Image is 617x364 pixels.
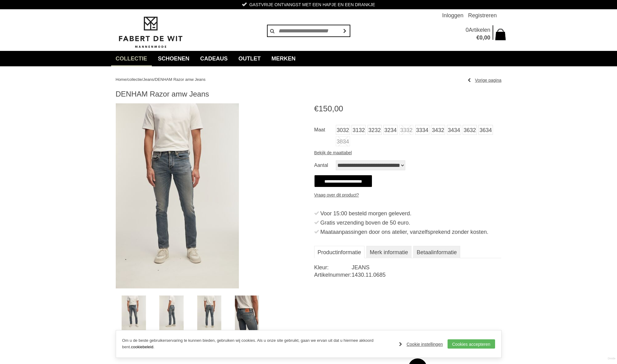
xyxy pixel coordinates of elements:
[116,103,239,288] img: DENHAM Razor amw Jeans
[484,35,490,41] span: 00
[314,125,502,148] ul: Maat
[320,209,502,218] div: Voor 15:00 besteld morgen geleverd.
[431,125,445,135] a: 3432
[399,340,443,349] a: Cookie instellingen
[366,246,411,258] a: Merk informatie
[314,246,365,258] a: Productinformatie
[383,125,398,135] a: 3234
[468,76,502,85] a: Vorige pagina
[314,271,352,279] dt: Artikelnummer:
[352,271,501,279] dd: 1430.11.0685
[332,104,334,113] span: ,
[465,27,469,33] span: 0
[314,227,502,237] li: Maataanpassingen door ons atelier, vanzelfsprekend zonder kosten.
[336,125,350,135] a: 3032
[447,125,461,135] a: 3434
[235,296,259,332] img: denham-razor-amw-jeans
[116,89,502,99] h1: DENHAM Razor amw Jeans
[196,51,232,66] a: Cadeaus
[143,77,154,82] a: Jeans
[131,345,153,349] a: cookiebeleid
[476,35,479,41] span: €
[159,296,183,332] img: denham-razor-amw-jeans
[111,51,152,66] a: collectie
[153,51,194,66] a: Schoenen
[314,190,359,200] a: Vraag over dit product?
[352,264,501,271] dd: JEANS
[234,51,265,66] a: Outlet
[116,16,185,49] img: Fabert de Wit
[415,125,429,135] a: 3334
[122,296,146,332] img: denham-razor-amw-jeans
[334,104,343,113] span: 00
[463,125,477,135] a: 3632
[319,104,332,113] span: 150
[127,77,142,82] a: collectie
[468,9,497,22] a: Registreren
[142,77,143,82] span: /
[122,337,393,350] p: Om u de beste gebruikerservaring te kunnen bieden, gebruiken wij cookies. Als u onze site gebruik...
[368,125,382,135] a: 3232
[267,51,300,66] a: Merken
[352,125,366,135] a: 3132
[478,125,493,135] a: 3634
[448,339,495,349] a: Cookies accepteren
[413,246,460,258] a: Betaalinformatie
[442,9,463,22] a: Inloggen
[154,77,155,82] span: /
[126,77,127,82] span: /
[155,77,206,82] a: DENHAM Razor amw Jeans
[314,148,352,157] a: Bekijk de maattabel
[314,160,336,170] label: Aantal
[314,104,319,113] span: €
[197,296,221,332] img: denham-razor-amw-jeans
[482,35,484,41] span: ,
[314,264,352,271] dt: Kleur:
[320,218,502,227] div: Gratis verzending boven de 50 euro.
[469,27,490,33] span: Artikelen
[608,355,615,362] a: Divide
[116,77,127,82] a: Home
[479,35,482,41] span: 0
